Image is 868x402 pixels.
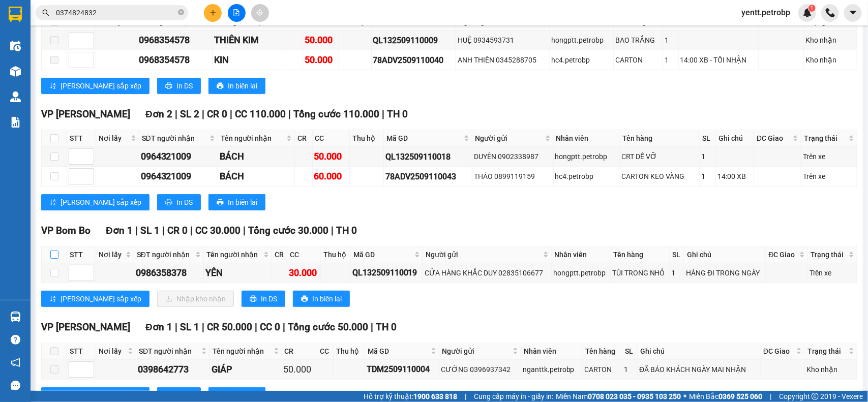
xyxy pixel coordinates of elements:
div: nganttk.petrobp [523,364,581,375]
span: | [465,391,466,402]
span: | [175,321,177,333]
span: | [202,321,204,333]
div: 0968354578 [139,53,211,67]
div: BÁCH [220,149,293,164]
span: SL 1 [140,225,160,236]
div: CARTON KEO VÀNG [622,171,698,182]
span: [PERSON_NAME] sắp xếp [61,293,141,304]
div: 50.000 [305,53,337,67]
span: copyright [812,393,819,400]
span: Người gửi [426,249,541,260]
span: Tổng cước 30.000 [248,225,328,236]
div: CARTON [584,364,620,375]
span: sort-ascending [49,295,56,303]
span: search [42,9,49,16]
div: 30.000 [289,266,318,280]
span: Tên người nhận [206,249,261,260]
div: 0964321009 [141,169,216,183]
span: In biên lai [228,390,257,401]
th: STT [67,130,96,147]
img: logo-vxr [9,7,22,22]
span: Trạng thái [811,249,847,260]
div: 1 [701,171,714,182]
div: ANH THIÊN 0345288705 [458,54,548,66]
button: printerIn biên lai [208,78,265,94]
td: 0968354578 [137,30,213,50]
span: Miền Nam [556,391,681,402]
th: CC [317,343,334,360]
span: printer [165,82,172,90]
div: 1 [672,267,682,279]
span: Mã GD [368,346,429,357]
span: [PERSON_NAME] sắp xếp [61,197,141,208]
span: Đơn 1 [106,225,133,236]
button: sort-ascending[PERSON_NAME] sắp xếp [41,291,149,307]
span: [PERSON_NAME] sắp xếp [61,390,141,401]
div: KIN [214,53,284,67]
span: In biên lai [312,293,342,304]
span: printer [301,295,308,303]
span: | [331,225,334,236]
th: SL [700,130,716,147]
span: close-circle [178,8,184,18]
span: Cung cấp máy in - giấy in: [474,391,553,402]
div: hc4.petrobp [552,54,612,66]
td: BÁCH [218,147,295,167]
span: CC 30.000 [195,225,241,236]
div: CRT DỄ VỠ [622,151,698,162]
span: | [382,108,384,120]
div: CỬA HÀNG KHẮC DUY 02835106677 [425,267,550,279]
span: | [202,108,204,120]
span: CC 110.000 [235,108,286,120]
span: | [135,225,138,236]
div: YÊN [205,266,270,280]
span: file-add [233,9,240,16]
span: | [371,321,373,333]
span: VP [PERSON_NAME] [41,108,130,120]
span: SL 2 [180,108,199,120]
span: [PERSON_NAME] sắp xếp [61,80,141,91]
span: CR 0 [207,108,227,120]
div: CƯỜNG 0396937342 [441,364,519,375]
span: 1 [810,5,814,12]
th: Nhân viên [552,246,611,263]
th: Tên hàng [583,343,622,360]
span: | [230,108,232,120]
img: icon-new-feature [803,8,812,17]
span: | [283,321,285,333]
th: Thu hộ [321,246,351,263]
span: | [288,108,291,120]
div: Kho nhận [806,364,855,375]
span: SĐT người nhận [142,133,207,144]
span: ĐC Giao [769,249,797,260]
div: Trên xe [803,151,855,162]
td: QL132509110019 [351,263,423,283]
div: 1 [624,364,636,375]
span: Mã GD [386,133,462,144]
th: STT [67,343,96,360]
td: 0398642773 [136,360,210,380]
td: 0986358378 [134,263,204,283]
th: CR [295,130,313,147]
button: printerIn DS [157,194,201,210]
span: aim [256,9,263,16]
img: warehouse-icon [10,312,21,322]
span: SL 1 [180,321,199,333]
td: 0964321009 [139,167,218,187]
div: Trên xe [803,171,855,182]
button: aim [251,4,269,22]
td: KIN [213,50,286,70]
th: Tên hàng [611,246,670,263]
div: 14:00 XB - TỐI NHẬN [680,54,757,66]
strong: 0369 525 060 [719,392,762,400]
div: 0968354578 [139,33,211,47]
span: ĐC Giao [763,346,794,357]
span: TH 0 [336,225,357,236]
td: BÁCH [218,167,295,187]
div: 1 [701,151,714,162]
div: HUỆ 0934593731 [458,35,548,46]
span: TH 0 [376,321,397,333]
th: Ghi chú [638,343,761,360]
div: 1 [665,35,677,46]
span: message [11,381,20,390]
